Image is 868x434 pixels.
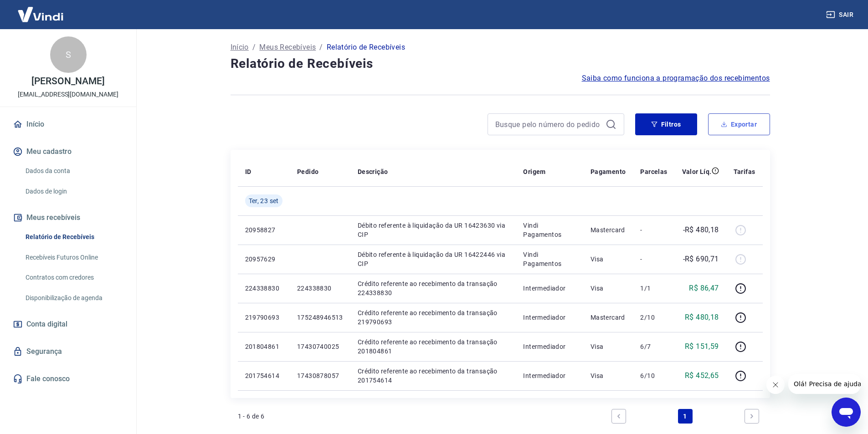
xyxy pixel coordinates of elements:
button: Meu cadastro [11,142,125,162]
p: Tarifas [734,167,755,176]
p: 224338830 [245,284,282,293]
a: Next page [745,409,759,424]
p: - [640,225,667,235]
p: 17430878057 [297,371,343,380]
p: Intermediador [523,371,576,380]
p: Visa [591,255,626,264]
a: Recebíveis Futuros Online [22,248,125,267]
p: 201754614 [245,371,282,380]
p: Visa [591,342,626,351]
p: / [319,42,323,53]
a: Saiba como funciona a programação dos recebimentos [582,73,770,84]
p: Crédito referente ao recebimento da transação 224338830 [358,279,509,297]
span: Ter, 23 set [249,196,279,205]
a: Contratos com credores [22,268,125,287]
p: Intermediador [523,313,576,322]
a: Previous page [611,409,626,424]
iframe: Mensagem da empresa [788,374,861,394]
p: [EMAIL_ADDRESS][DOMAIN_NAME] [18,90,118,99]
img: Vindi [11,0,70,28]
p: Pedido [297,167,318,176]
p: [PERSON_NAME] [31,77,104,86]
p: Visa [591,284,626,293]
p: 1/1 [640,284,667,293]
p: 6/10 [640,371,667,380]
p: ID [245,167,252,176]
p: R$ 452,65 [685,370,719,381]
p: - [640,255,667,264]
p: / [252,42,256,53]
span: Olá! Precisa de ajuda? [5,6,77,14]
button: Exportar [708,113,770,135]
a: Dados da conta [22,162,125,180]
p: R$ 86,47 [689,283,719,294]
input: Busque pelo número do pedido [495,117,602,131]
a: Conta digital [11,314,125,334]
p: Débito referente à liquidação da UR 16423630 via CIP [358,221,509,239]
p: 17430740025 [297,342,343,351]
p: 2/10 [640,313,667,322]
p: 20958827 [245,225,282,235]
p: 175248946513 [297,313,343,322]
p: Crédito referente ao recebimento da transação 201754614 [358,367,509,385]
p: Parcelas [640,167,667,176]
h4: Relatório de Recebíveis [231,55,770,73]
p: Relatório de Recebíveis [327,42,405,53]
a: Início [231,42,249,53]
button: Meus recebíveis [11,208,125,228]
ul: Pagination [608,405,763,427]
p: R$ 151,59 [685,341,719,352]
p: Valor Líq. [682,167,712,176]
button: Filtros [635,113,697,135]
a: Dados de login [22,182,125,201]
p: Vindi Pagamentos [523,221,576,239]
p: Vindi Pagamentos [523,250,576,268]
p: Mastercard [591,225,626,235]
div: S [50,36,87,73]
p: Visa [591,371,626,380]
p: 219790693 [245,313,282,322]
p: 20957629 [245,255,282,264]
a: Início [11,114,125,134]
p: Pagamento [591,167,626,176]
p: Mastercard [591,313,626,322]
p: -R$ 690,71 [683,254,719,265]
p: Crédito referente ao recebimento da transação 219790693 [358,308,509,327]
a: Meus Recebíveis [259,42,316,53]
span: Conta digital [26,318,67,331]
p: Intermediador [523,342,576,351]
p: 6/7 [640,342,667,351]
p: -R$ 480,18 [683,225,719,235]
iframe: Botão para abrir a janela de mensagens [832,398,861,427]
p: Intermediador [523,284,576,293]
p: Crédito referente ao recebimento da transação 201804861 [358,337,509,356]
p: Débito referente à liquidação da UR 16422446 via CIP [358,250,509,268]
p: Descrição [358,167,388,176]
a: Disponibilização de agenda [22,289,125,307]
p: Origem [523,167,545,176]
p: 224338830 [297,284,343,293]
p: 1 - 6 de 6 [238,412,265,421]
button: Sair [824,6,857,23]
a: Fale conosco [11,369,125,389]
p: R$ 480,18 [685,312,719,323]
p: 201804861 [245,342,282,351]
a: Relatório de Recebíveis [22,228,125,246]
a: Page 1 is your current page [678,409,693,424]
iframe: Fechar mensagem [766,376,785,394]
a: Segurança [11,342,125,362]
